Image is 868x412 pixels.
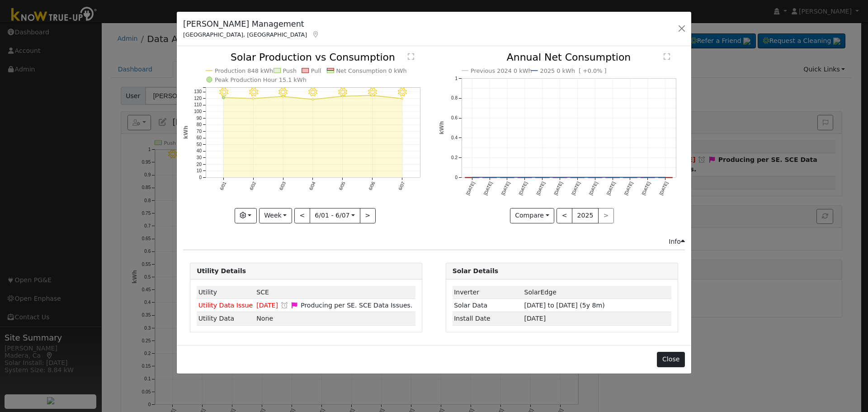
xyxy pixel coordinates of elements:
[535,181,546,196] text: [DATE]
[294,208,310,223] button: <
[465,178,479,178] rect: onclick=""
[658,181,669,196] text: [DATE]
[611,176,614,180] circle: onclick=""
[256,302,278,309] span: [DATE]
[455,76,458,81] text: 1
[453,299,523,312] td: Solar Data
[606,181,616,196] text: [DATE]
[658,178,672,178] rect: onclick=""
[482,178,496,178] rect: onclick=""
[465,181,476,196] text: [DATE]
[336,67,407,74] text: Net Consumption 0 kWh
[641,181,651,196] text: [DATE]
[535,178,549,178] rect: onclick=""
[628,176,632,180] circle: onclick=""
[252,98,254,99] circle: onclick=""
[310,208,360,223] button: 6/01 - 6/07
[576,176,579,180] circle: onclick=""
[215,76,307,83] text: Peak Production Hour 15.1 kWh
[282,96,284,98] circle: onclick=""
[518,181,528,196] text: [DATE]
[439,121,445,135] text: kWh
[518,178,532,178] rect: onclick=""
[588,181,599,196] text: [DATE]
[557,208,572,223] button: <
[553,178,567,178] rect: onclick=""
[194,96,202,101] text: 120
[558,176,561,180] circle: onclick=""
[510,208,555,223] button: Compare
[588,178,602,178] rect: onclick=""
[471,67,532,74] text: Previous 2024 0 kWh
[183,31,307,38] span: [GEOGRAPHIC_DATA], [GEOGRAPHIC_DATA]
[368,88,377,97] i: 6/06 - Clear
[524,289,557,296] span: ID: 1472336, authorized: 02/11/20
[183,18,320,30] h5: [PERSON_NAME] Management
[453,286,523,299] td: Inverter
[641,178,655,178] rect: onclick=""
[453,267,498,275] strong: Solar Details
[408,53,414,60] text: 
[623,178,637,178] rect: onclick=""
[657,352,684,367] button: Close
[197,142,202,147] text: 50
[605,178,619,178] rect: onclick=""
[256,289,269,296] span: ID: PEQJ4AU4U, authorized: 01/28/20
[301,302,412,309] span: Producing per SE. SCE Data Issues.
[571,178,585,178] rect: onclick=""
[279,88,288,97] i: 6/03 - MostlyClear
[197,136,202,141] text: 60
[194,103,202,108] text: 110
[455,175,458,180] text: 0
[482,181,493,196] text: [DATE]
[197,149,202,154] text: 40
[312,99,314,100] circle: onclick=""
[278,181,287,191] text: 6/03
[523,176,527,180] circle: onclick=""
[311,67,321,74] text: Pull
[197,267,246,275] strong: Utility Details
[372,95,373,96] circle: onclick=""
[219,88,228,97] i: 6/01 - Clear
[664,176,667,180] circle: onclick=""
[360,208,376,223] button: >
[524,302,605,309] span: [DATE] to [DATE] (5y 8m)
[368,181,376,191] text: 6/06
[194,90,202,95] text: 130
[256,315,273,322] span: None
[500,178,514,178] rect: onclick=""
[183,126,189,139] text: kWh
[197,286,255,299] td: Utility
[338,181,346,191] text: 6/05
[197,169,202,174] text: 10
[197,162,202,167] text: 20
[342,95,344,97] circle: onclick=""
[398,181,406,191] text: 6/07
[553,181,563,196] text: [DATE]
[470,176,474,180] circle: onclick=""
[222,96,225,99] circle: onclick=""
[197,312,255,325] td: Utility Data
[453,312,523,325] td: Install Date
[249,181,257,191] text: 6/02
[197,123,202,128] text: 80
[308,181,316,191] text: 6/04
[199,175,202,180] text: 0
[540,67,606,74] text: 2025 0 kWh [ +0.0% ]
[623,181,633,196] text: [DATE]
[219,181,227,191] text: 6/01
[540,176,544,180] circle: onclick=""
[505,176,509,180] circle: onclick=""
[500,181,510,196] text: [DATE]
[249,88,258,97] i: 6/02 - Clear
[506,52,631,63] text: Annual Net Consumption
[488,176,491,180] circle: onclick=""
[524,315,546,322] span: [DATE]
[571,181,581,196] text: [DATE]
[451,136,458,141] text: 0.4
[398,88,407,97] i: 6/07 - Clear
[197,116,202,121] text: 90
[194,109,202,114] text: 100
[231,52,395,63] text: Solar Production vs Consumption
[291,302,299,308] i: Edit Issue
